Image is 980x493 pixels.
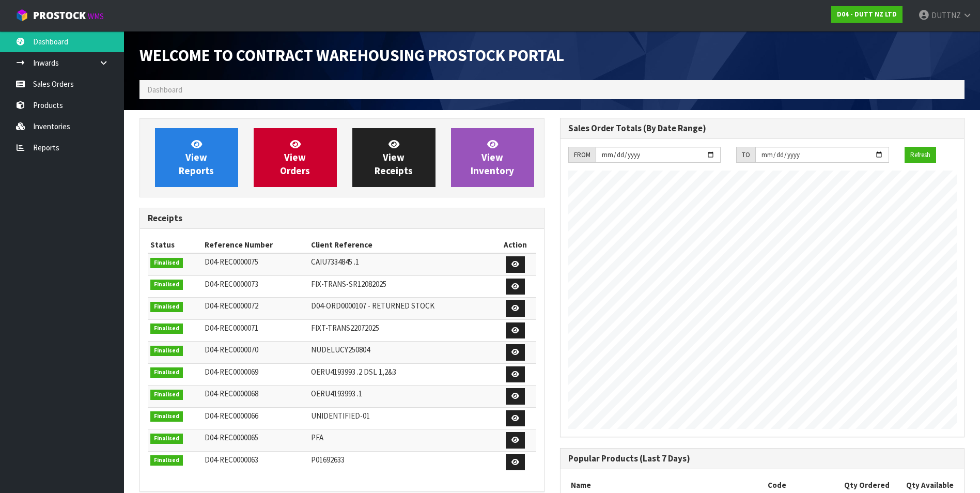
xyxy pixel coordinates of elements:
[202,237,308,253] th: Reference Number
[905,147,936,163] button: Refresh
[311,323,379,333] span: FIXT-TRANS22072025
[311,367,396,377] span: OERU4193993 .2 DSL 1,2&3
[179,138,214,177] span: View Reports
[931,10,961,20] span: DUTTNZ
[311,345,370,355] span: NUDELUCY250804
[205,257,258,267] span: D04-REC0000075
[148,237,202,253] th: Status
[88,11,104,21] small: WMS
[495,237,536,253] th: Action
[205,323,258,333] span: D04-REC0000071
[311,433,323,442] span: PFA
[150,390,183,400] span: Finalised
[15,9,28,22] img: cube-alt.png
[311,411,370,421] span: UNIDENTIFIED-01
[280,138,310,177] span: View Orders
[205,279,258,289] span: D04-REC0000073
[352,128,435,187] a: ViewReceipts
[311,455,345,465] span: P01692633
[148,213,536,223] h3: Receipts
[150,434,183,444] span: Finalised
[736,147,755,163] div: TO
[308,237,495,253] th: Client Reference
[33,9,86,22] span: ProStock
[311,257,359,267] span: CAIU7334845 .1
[139,45,564,66] span: Welcome to Contract Warehousing ProStock Portal
[155,128,238,187] a: ViewReports
[837,10,897,19] strong: D04 - DUTT NZ LTD
[147,85,182,95] span: Dashboard
[150,367,183,378] span: Finalised
[471,138,514,177] span: View Inventory
[568,454,957,464] h3: Popular Products (Last 7 Days)
[150,280,183,290] span: Finalised
[568,147,596,163] div: FROM
[205,411,258,421] span: D04-REC0000066
[311,279,386,289] span: FIX-TRANS-SR12082025
[205,345,258,355] span: D04-REC0000070
[150,455,183,466] span: Finalised
[451,128,534,187] a: ViewInventory
[150,346,183,356] span: Finalised
[150,323,183,334] span: Finalised
[311,389,362,398] span: OERU4193993 .1
[375,138,413,177] span: View Receipts
[150,411,183,422] span: Finalised
[568,124,957,133] h3: Sales Order Totals (By Date Range)
[205,389,258,398] span: D04-REC0000068
[311,301,434,311] span: D04-ORD0000107 - RETURNED STOCK
[205,301,258,311] span: D04-REC0000072
[205,455,258,465] span: D04-REC0000063
[254,128,337,187] a: ViewOrders
[205,367,258,377] span: D04-REC0000069
[150,258,183,268] span: Finalised
[205,433,258,442] span: D04-REC0000065
[150,302,183,312] span: Finalised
